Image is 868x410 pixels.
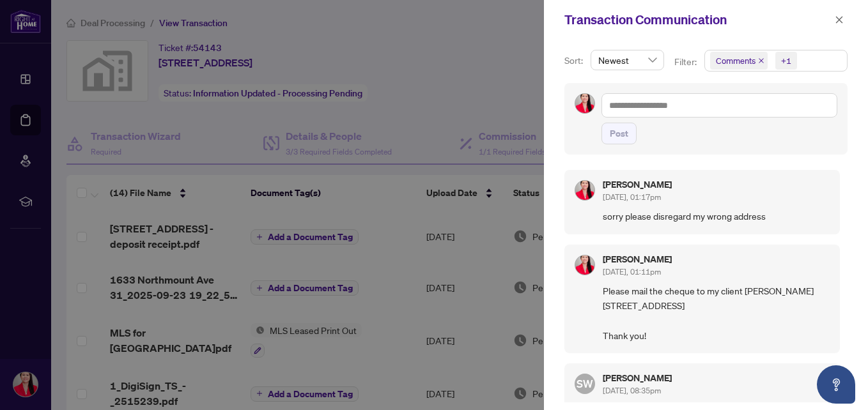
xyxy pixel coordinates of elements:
span: Comments [710,52,768,70]
span: Newest [598,50,656,70]
div: +1 [781,54,791,67]
h5: [PERSON_NAME] [603,255,672,264]
img: Profile Icon [575,94,594,113]
div: Transaction Communication [564,10,831,29]
span: close [835,15,844,24]
img: Profile Icon [575,255,594,275]
span: SW [577,376,593,392]
h5: [PERSON_NAME] [603,374,672,383]
span: sorry please disregard my wrong address [603,209,830,224]
span: Please mail the cheque to my client [PERSON_NAME] [STREET_ADDRESS] Thank you! [603,284,830,344]
span: close [758,57,764,64]
span: Comments [716,54,756,67]
span: [DATE], 01:17pm [603,192,661,202]
p: Sort: [564,54,585,68]
p: Filter: [674,55,699,69]
button: Post [601,123,637,144]
span: [DATE], 01:11pm [603,267,661,277]
img: Profile Icon [575,181,594,200]
span: [DATE], 08:35pm [603,386,661,395]
button: Open asap [817,365,855,404]
h5: [PERSON_NAME] [603,180,672,189]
